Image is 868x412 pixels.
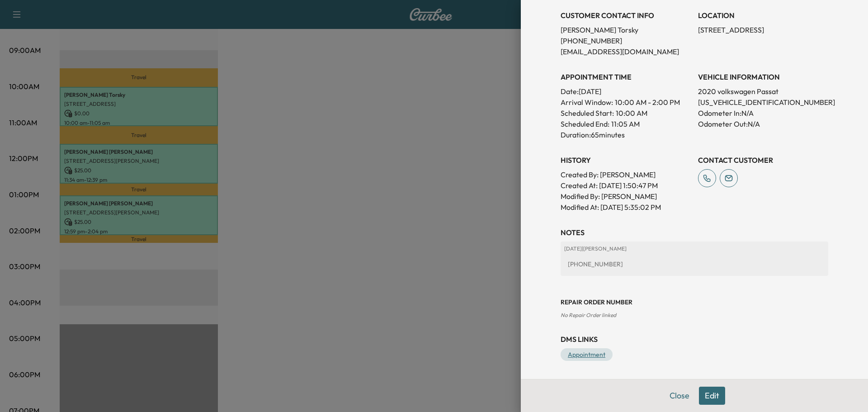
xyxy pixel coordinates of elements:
p: Modified By : [PERSON_NAME] [561,191,691,202]
p: Created At : [DATE] 1:50:47 PM [561,180,691,191]
p: [US_VEHICLE_IDENTIFICATION_NUMBER] [698,97,828,108]
p: 10:00 AM [616,108,647,118]
h3: CONTACT CUSTOMER [698,155,828,166]
p: Date: [DATE] [561,86,691,97]
p: 2020 volkswagen Passat [698,86,828,97]
p: [PHONE_NUMBER] [561,35,691,46]
button: Edit [699,387,725,405]
a: Appointment [561,348,613,361]
p: Odometer Out: N/A [698,118,828,129]
p: [PERSON_NAME] Torsky [561,24,691,35]
p: Scheduled Start: [561,108,614,118]
span: No Repair Order linked [561,312,616,318]
h3: APPOINTMENT TIME [561,71,691,82]
p: [EMAIL_ADDRESS][DOMAIN_NAME] [561,46,691,57]
h3: CUSTOMER CONTACT INFO [561,10,691,21]
p: 11:05 AM [611,118,640,129]
p: Modified At : [DATE] 5:35:02 PM [561,202,691,213]
h3: VEHICLE INFORMATION [698,71,828,82]
span: 10:00 AM - 2:00 PM [615,97,680,108]
div: [PHONE_NUMBER] [564,256,825,272]
h3: History [561,155,691,166]
p: Odometer In: N/A [698,108,828,118]
h3: DMS Links [561,334,828,345]
h3: NOTES [561,227,828,238]
h3: LOCATION [698,10,828,21]
p: [STREET_ADDRESS] [698,24,828,35]
p: [DATE] | [PERSON_NAME] [564,245,825,252]
h3: Repair Order number [561,298,828,307]
p: Created By : [PERSON_NAME] [561,169,691,180]
p: Duration: 65 minutes [561,129,691,140]
button: Close [664,387,695,405]
p: Arrival Window: [561,97,691,108]
p: Scheduled End: [561,118,609,129]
